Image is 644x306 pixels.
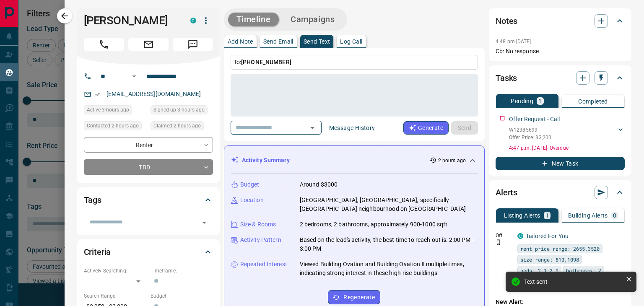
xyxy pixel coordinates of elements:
div: Criteria [84,242,213,262]
div: W12385699Offer Price: $3,200 [509,124,625,143]
span: beds: 2.1-2.9 [520,266,558,275]
p: Off [496,232,512,239]
button: Campaigns [282,13,343,26]
p: Activity Summary [242,156,290,165]
p: Offer Price: $3,200 [509,134,551,141]
p: [GEOGRAPHIC_DATA], [GEOGRAPHIC_DATA], specifically [GEOGRAPHIC_DATA] neighbourhood on [GEOGRAPHIC... [300,196,478,213]
div: Text sent [524,278,622,285]
h2: Tags [84,193,101,207]
p: 0 [613,213,616,218]
p: 1 [545,213,549,218]
span: Message [173,38,213,51]
p: Location [240,196,264,205]
p: Add Note [228,39,253,44]
svg: Push Notification Only [496,239,501,245]
button: Regenerate [328,290,380,304]
p: Offer Request - Call [509,115,560,124]
p: Around $3000 [300,180,338,189]
a: [EMAIL_ADDRESS][DOMAIN_NAME] [106,91,201,97]
p: Viewed Building Ovation and Building Ovation Ⅱ multiple times, indicating strong interest in thes... [300,260,478,277]
p: Building Alerts [568,213,608,218]
button: Open [306,122,318,134]
p: 4:48 pm [DATE] [496,39,531,44]
span: [PHONE_NUMBER] [241,59,291,65]
h2: Alerts [496,186,517,199]
p: Repeated Interest [240,260,287,269]
button: Generate [403,121,449,135]
span: rent price range: 2655,3520 [520,244,600,253]
button: Open [129,71,139,81]
p: 4:47 p.m. [DATE] - Overdue [509,144,625,152]
div: Alerts [496,182,625,202]
span: Contacted 2 hours ago [87,122,139,130]
p: 2 bedrooms, 2 bathrooms, approximately 900-1000 sqft [300,220,448,229]
button: New Task [496,157,625,170]
svg: Email Verified [95,91,101,97]
h2: Criteria [84,245,111,259]
p: Based on the lead's activity, the best time to reach out is: 2:00 PM - 3:00 PM [300,236,478,253]
a: Tailored For You [526,233,569,239]
span: Signed up 3 hours ago [153,106,205,114]
p: To: [231,55,478,70]
p: Send Text [304,39,330,44]
p: Size & Rooms [240,220,276,229]
p: Send Email [263,39,293,44]
div: Notes [496,11,625,31]
button: Open [198,217,210,228]
div: condos.ca [517,233,523,239]
p: Pending [511,98,533,104]
h2: Notes [496,14,517,28]
p: Completed [578,99,608,104]
p: Search Range: [84,292,146,300]
div: Tue Sep 16 2025 [151,121,213,133]
div: Activity Summary2 hours ago [231,153,478,168]
div: condos.ca [190,18,196,23]
h1: [PERSON_NAME] [84,14,178,27]
p: W12385699 [509,126,551,134]
p: Listing Alerts [504,213,540,218]
p: Log Call [340,39,362,44]
span: Claimed 2 hours ago [153,122,201,130]
p: Budget [240,180,260,189]
h2: Tasks [496,71,517,85]
p: Activity Pattern [240,236,281,244]
div: Tue Sep 16 2025 [151,105,213,117]
p: Budget: [151,292,213,300]
button: Timeline [228,13,279,26]
div: Tue Sep 16 2025 [84,121,146,133]
div: Tasks [496,68,625,88]
span: Call [84,38,124,51]
div: Tue Sep 16 2025 [84,105,146,117]
button: Message History [324,121,380,135]
span: Active 3 hours ago [87,106,129,114]
div: Tags [84,190,213,210]
div: Renter [84,137,213,153]
p: Timeframe: [151,267,213,275]
p: Cb: No response [496,47,625,56]
p: 1 [538,98,542,104]
span: bathrooms: 2 [566,266,601,275]
span: size range: 810,1098 [520,255,579,264]
p: Actively Searching: [84,267,146,275]
div: TBD [84,159,213,175]
span: Email [128,38,169,51]
p: 2 hours ago [438,157,466,164]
